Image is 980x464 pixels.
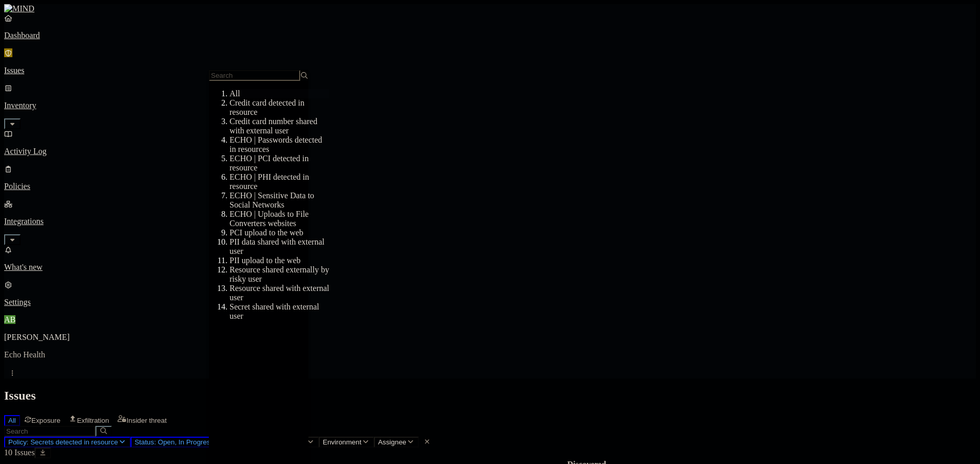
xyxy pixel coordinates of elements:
[4,298,976,307] p: Settings
[4,389,976,403] h2: Issues
[4,4,35,13] img: MIND
[230,135,329,154] div: ECHO | Passwords detected in resources
[230,284,329,302] div: Resource shared with external user
[4,199,976,244] a: Integrations
[4,129,976,156] a: Activity Log
[4,101,976,110] p: Inventory
[4,333,976,342] p: [PERSON_NAME]
[4,4,976,13] a: MIND
[230,98,329,117] div: Credit card detected in resource
[230,302,329,321] div: Secret shared with external user
[4,245,976,272] a: What's new
[230,117,329,135] div: Credit card number shared with external user
[8,417,16,424] span: All
[4,263,976,272] p: What's new
[323,438,362,446] span: Environment
[4,13,976,40] a: Dashboard
[4,280,976,307] a: Settings
[4,350,976,359] p: Echo Health
[4,426,95,437] input: Search
[31,417,60,424] span: Exposure
[77,417,109,424] span: Exfiltration
[230,210,329,228] div: ECHO | Uploads to File Converters websites
[230,265,329,284] div: Resource shared externally by risky user
[230,228,329,237] div: PCI upload to the web
[378,438,406,446] span: Assignee
[4,164,976,191] a: Policies
[4,182,976,191] p: Policies
[230,89,329,98] div: All
[209,70,300,81] input: Search
[4,66,976,75] p: Issues
[4,83,976,128] a: Inventory
[4,147,976,156] p: Activity Log
[230,191,329,210] div: ECHO | Sensitive Data to Social Networks
[135,438,214,446] span: Status: Open, In Progress
[230,256,329,265] div: PII upload to the web
[230,154,329,173] div: ECHO | PCI detected in resource
[4,31,976,40] p: Dashboard
[4,448,35,457] span: 10 Issues
[8,438,118,446] span: Policy: Secrets detected in resource
[4,48,976,75] a: Issues
[230,237,329,256] div: PII data shared with external user
[4,217,976,226] p: Integrations
[230,173,329,191] div: ECHO | PHI detected in resource
[4,315,15,324] span: AB
[126,417,167,424] span: Insider threat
